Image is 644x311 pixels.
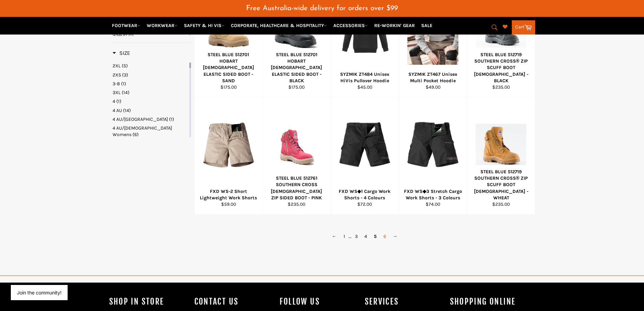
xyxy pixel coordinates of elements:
span: (1) [121,81,126,87]
a: ← [329,231,340,241]
a: CORPORATE, HEALTHCARE & HOSPITALITY [228,20,330,31]
a: 4 [113,98,188,105]
a: RE-WORKIN' GEAR [372,20,418,31]
span: (5) [122,63,128,69]
a: 3-8 [113,81,188,87]
span: (3) [122,72,128,78]
span: (1) [169,116,174,122]
span: 2XL [113,63,121,69]
h4: Follow us [280,296,358,307]
a: 4 AU/US [113,116,188,123]
span: Free Australia-wide delivery for orders over $99 [246,5,398,12]
a: 3XL [113,89,188,96]
div: SYZMIK ZT467 Unisex Multi Pocket Hoodie [403,71,463,84]
h4: SHOPPING ONLINE [450,296,528,307]
span: 5 [371,231,380,241]
span: 3-8 [113,81,120,87]
a: 6 [380,231,389,241]
button: Join the community! [17,290,62,295]
a: 2XL [113,63,188,69]
div: STEEL BLUE 512719 SOUTHERN CROSS® ZIP SCUFF BOOT [DEMOGRAPHIC_DATA] - WHEAT [471,169,531,201]
a: FXD WS◆1 Cargo Work Shorts - 4 ColoursFXD WS◆1 Cargo Work Shorts - 4 Colours$72.00 [331,97,399,215]
a: WORKWEAR [144,20,180,31]
a: 3 [352,231,361,241]
a: Cart [512,20,535,35]
h4: Contact Us [194,296,273,307]
span: (14) [123,108,131,113]
a: STEEL BLUE 512761 SOUTHERN CROSS LADIES ZIP SIDED BOOT - PINKSTEEL BLUE 512761 SOUTHERN CROSS [DE... [262,97,331,215]
a: WHEAT [113,32,188,39]
div: STEEL BLUE 512701 HOBART [DEMOGRAPHIC_DATA] ELASTIC SIDED BOOT - SAND [199,51,258,84]
span: 4 AU [113,108,122,113]
a: → [389,231,401,241]
a: 1 [340,231,349,241]
a: SALE [419,20,435,31]
div: STEEL BLUE 512701 HOBART [DEMOGRAPHIC_DATA] ELASTIC SIDED BOOT - BLACK [267,51,327,84]
div: FXD WS◆1 Cargo Work Shorts - 4 Colours [335,188,395,201]
span: 4 AU/[DEMOGRAPHIC_DATA] Womens [113,125,172,137]
span: ... [349,234,352,239]
div: STEEL BLUE 512761 SOUTHERN CROSS [DEMOGRAPHIC_DATA] ZIP SIDED BOOT - PINK [267,175,327,201]
span: (1) [116,98,121,104]
a: FXD WS-2 Short Lightweight Work ShortsFXD WS-2 Short Lightweight Work Shorts$59.00 [194,97,263,215]
span: WHEAT [113,33,127,39]
span: 2XS [113,72,121,78]
div: FXD WS◆3 Stretch Cargo Work Shorts - 3 Colours [403,188,463,201]
span: (14) [122,90,129,95]
h4: services [365,296,443,307]
h3: Size [113,50,130,57]
a: 2XS [113,72,188,78]
div: SYZMIK ZT484 Unisex HiVis Pullover Hoodie [335,71,395,84]
a: ACCESSORIES [331,20,371,31]
a: 4 [361,231,371,241]
a: 4 AU/US Womens [113,125,188,138]
span: 3XL [113,90,121,95]
span: 4 AU/[GEOGRAPHIC_DATA] [113,116,168,122]
a: SAFETY & HI VIS [181,20,227,31]
a: 4 AU [113,107,188,114]
span: (1) [128,33,134,39]
a: FOOTWEAR [109,20,143,31]
div: STEEL BLUE 512719 SOUTHERN CROSS® ZIP SCUFF BOOT [DEMOGRAPHIC_DATA] - BLACK [471,51,531,84]
a: FXD WS◆3 Stretch Cargo Work Shorts - 3 ColoursFXD WS◆3 Stretch Cargo Work Shorts - 3 Colours$74.00 [399,97,467,215]
div: FXD WS-2 Short Lightweight Work Shorts [199,188,258,201]
a: STEEL BLUE 512719 SOUTHERN CROSS® ZIP SCUFF BOOT LADIES - WHEATSTEEL BLUE 512719 SOUTHERN CROSS® ... [467,97,535,215]
span: (6) [133,132,139,137]
span: 4 [113,98,115,104]
h4: Shop In Store [109,296,188,307]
